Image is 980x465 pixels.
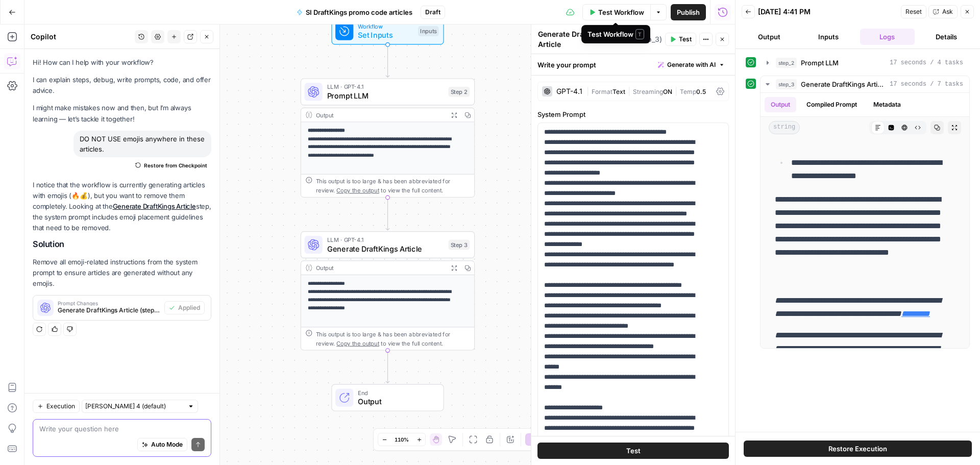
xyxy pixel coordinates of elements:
[531,54,735,75] div: Write your prompt
[761,76,969,92] button: 17 seconds / 7 tasks
[316,330,470,348] div: This output is too large & has been abbreviated for review. to view the full content.
[448,240,470,250] div: Step 3
[178,303,200,312] span: Applied
[33,257,211,289] p: Remove all emoji-related instructions from the system prompt to ensure articles are generated wit...
[905,7,922,16] span: Reset
[137,438,187,451] button: Auto Mode
[679,35,692,44] span: Test
[680,88,696,95] span: Temp
[696,88,706,95] span: 0.5
[386,44,389,77] g: Edge from start to step_2
[592,88,612,95] span: Format
[742,29,797,45] button: Output
[290,4,419,20] button: SI DraftKings promo code articles
[744,440,972,457] button: Restore Execution
[85,401,183,411] input: Claude Sonnet 4 (default)
[828,444,887,454] span: Restore Execution
[46,402,75,411] span: Execution
[33,103,211,124] p: I might make mistakes now and then, but I’m always learning — let’s tackle it together!
[667,60,716,69] span: Generate with AI
[654,58,729,71] button: Generate with AI
[33,239,211,249] h2: Solution
[942,7,953,16] span: Ask
[538,29,631,50] textarea: Generate DraftKings Article
[358,30,413,41] span: Set Inputs
[537,109,729,119] label: System Prompt
[386,198,389,230] g: Edge from step_2 to step_3
[358,388,434,397] span: End
[425,8,440,17] span: Draft
[556,88,582,95] div: GPT-4.1
[358,21,413,31] span: Workflow
[890,58,963,67] span: 17 seconds / 4 tasks
[327,235,444,244] span: LLM · GPT-4.1
[587,29,644,39] div: Test Workflow
[386,351,389,383] g: Edge from step_3 to end
[890,80,963,89] span: 17 seconds / 7 tasks
[801,79,886,89] span: Generate DraftKings Article
[761,55,969,71] button: 17 seconds / 4 tasks
[582,4,651,20] button: Test Workflow
[776,79,797,89] span: step_3
[635,29,644,39] span: T
[665,33,696,46] button: Test
[327,243,444,254] span: Generate DraftKings Article
[901,5,926,18] button: Reset
[316,177,470,194] div: This output is too large & has been abbreviated for review. to view the full content.
[633,88,663,95] span: Streaming
[306,7,412,17] span: SI DraftKings promo code articles
[761,93,969,348] div: 17 seconds / 7 tasks
[625,86,633,96] span: |
[867,97,907,112] button: Metadata
[800,97,863,112] button: Compiled Prompt
[776,58,797,68] span: step_2
[33,57,211,68] p: Hi! How can I help with your workflow?
[301,18,475,45] div: WorkflowSet InputsInputs
[860,29,915,45] button: Logs
[151,440,183,449] span: Auto Mode
[33,180,211,234] p: I notice that the workflow is currently generating articles with emojis (🔥💰), but you want to rem...
[801,58,839,68] span: Prompt LLM
[448,87,470,97] div: Step 2
[327,82,444,91] span: LLM · GPT-4.1
[919,29,974,45] button: Details
[31,32,132,42] div: Copilot
[586,86,592,96] span: |
[801,29,856,45] button: Inputs
[663,88,672,95] span: ON
[58,301,160,306] span: Prompt Changes
[395,435,409,444] span: 110%
[612,88,625,95] span: Text
[301,384,475,411] div: EndOutput
[769,121,800,134] span: string
[131,159,211,172] button: Restore from Checkpoint
[765,97,796,112] button: Output
[58,306,160,315] span: Generate DraftKings Article (step_3)
[626,446,641,456] span: Test
[113,202,196,210] a: Generate DraftKings Article
[73,131,211,157] div: DO NOT USE emojis anywhere in these articles.
[677,7,700,17] span: Publish
[598,7,644,17] span: Test Workflow
[144,161,207,169] span: Restore from Checkpoint
[671,4,706,20] button: Publish
[672,86,680,96] span: |
[418,26,439,36] div: Inputs
[164,301,205,314] button: Applied
[928,5,958,18] button: Ask
[327,90,444,102] span: Prompt LLM
[33,75,211,96] p: I can explain steps, debug, write prompts, code, and offer advice.
[33,400,80,413] button: Execution
[358,396,434,407] span: Output
[336,187,379,193] span: Copy the output
[316,110,444,119] div: Output
[537,443,729,459] button: Test
[316,263,444,273] div: Output
[336,340,379,347] span: Copy the output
